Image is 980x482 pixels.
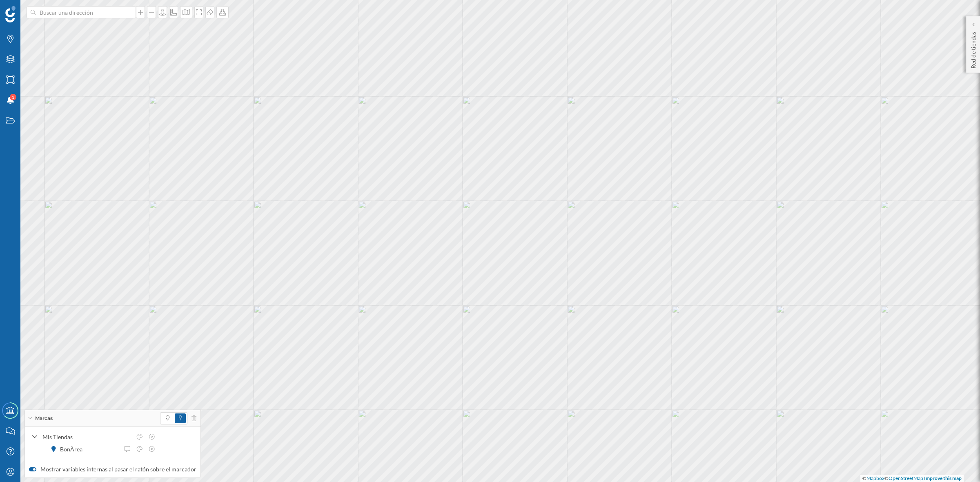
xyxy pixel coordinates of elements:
[42,433,131,441] div: Mis Tiendas
[924,475,962,481] a: Improve this map
[60,445,87,453] div: BonÀrea
[12,93,14,101] span: 1
[35,415,53,422] span: Marcas
[5,6,16,22] img: Geoblink Logo
[866,475,884,481] a: Mapbox
[29,465,196,473] label: Mostrar variables internas al pasar el ratón sobre el marcador
[889,475,923,481] a: OpenStreetMap
[860,475,964,482] div: © ©
[969,29,978,69] p: Red de tiendas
